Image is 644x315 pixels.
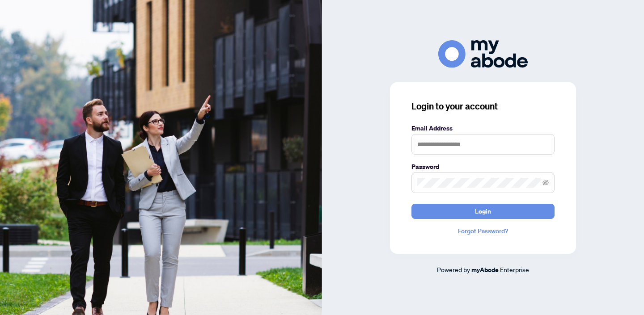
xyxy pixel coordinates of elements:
[411,100,555,113] h3: Login to your account
[411,204,555,219] button: Login
[438,40,528,67] img: ma-logo
[500,265,529,273] span: Enterprise
[542,180,549,186] span: eye-invisible
[471,265,499,275] a: myAbode
[475,204,491,218] span: Login
[411,162,555,172] label: Password
[437,265,470,273] span: Powered by
[411,226,555,236] a: Forgot Password?
[411,123,555,133] label: Email Address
